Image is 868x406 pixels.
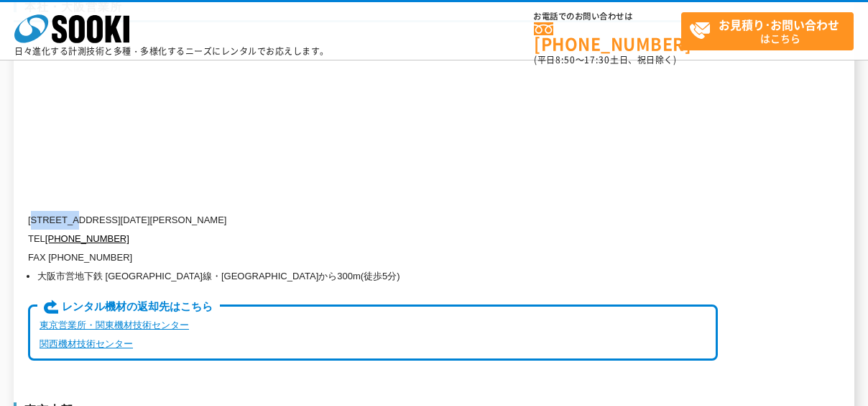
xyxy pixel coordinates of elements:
span: レンタル機材の返却先はこちら [37,299,219,315]
span: 8:50 [555,53,576,66]
span: (平日 ～ 土日、祝日除く) [534,53,676,66]
a: 関西機材技術センター [40,338,133,349]
span: 17:30 [584,53,610,66]
li: 大阪市営地下鉄 [GEOGRAPHIC_DATA]線・[GEOGRAPHIC_DATA]から300m(徒歩5分) [37,267,718,286]
p: FAX [PHONE_NUMBER] [28,248,718,267]
a: お見積り･お問い合わせはこちら [681,12,854,50]
p: [STREET_ADDRESS][DATE][PERSON_NAME] [28,211,718,230]
a: [PHONE_NUMBER] [45,233,129,244]
a: 東京営業所・関東機材技術センター [40,320,189,330]
strong: お見積り･お問い合わせ [719,16,839,33]
p: TEL [28,230,718,248]
p: 日々進化する計測技術と多種・多様化するニーズにレンタルでお応えします。 [14,47,329,55]
a: [PHONE_NUMBER] [534,22,681,52]
span: お電話でのお問い合わせは [534,12,681,21]
span: はこちら [689,13,853,49]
